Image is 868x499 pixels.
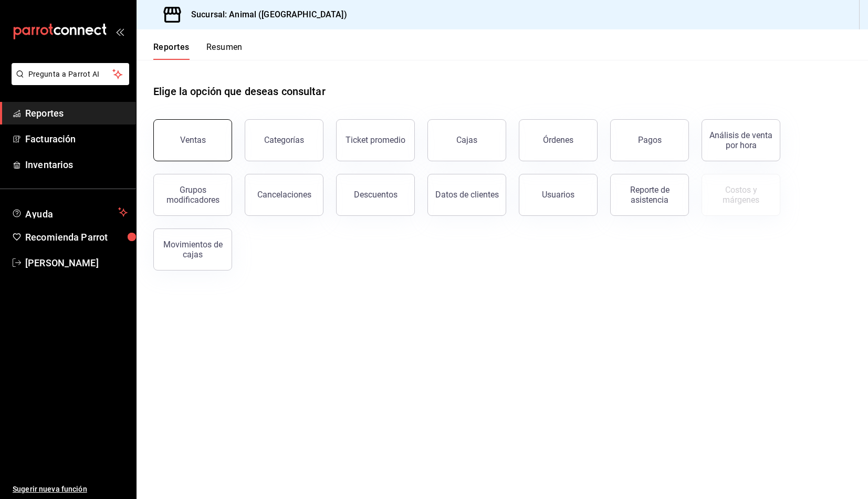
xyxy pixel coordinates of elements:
div: Ticket promedio [346,135,405,145]
span: Pregunta a Parrot AI [28,69,113,80]
button: Categorías [245,119,323,161]
div: Descuentos [354,190,398,200]
button: Datos de clientes [427,174,506,216]
h3: Sucursal: Animal ([GEOGRAPHIC_DATA]) [183,8,347,21]
span: [PERSON_NAME] [25,256,128,270]
div: Órdenes [543,135,573,145]
div: Análisis de venta por hora [708,130,773,150]
div: Reporte de asistencia [617,185,682,205]
button: Descuentos [336,174,415,216]
div: Cajas [456,135,477,145]
span: Facturación [25,132,128,146]
div: Pagos [638,135,662,145]
span: Reportes [25,106,128,120]
button: Órdenes [519,119,598,161]
span: Inventarios [25,158,128,172]
button: Grupos modificadores [153,174,232,216]
a: Pregunta a Parrot AI [7,76,129,87]
div: Datos de clientes [435,190,499,200]
div: navigation tabs [153,42,243,60]
button: Movimientos de cajas [153,228,232,271]
button: Ticket promedio [336,119,415,161]
div: Usuarios [542,190,574,200]
button: Reporte de asistencia [610,174,689,216]
button: Análisis de venta por hora [702,119,780,161]
button: open_drawer_menu [116,27,124,36]
button: Contrata inventarios para ver este reporte [702,174,780,216]
div: Costos y márgenes [708,185,773,205]
button: Cajas [427,119,506,161]
button: Ventas [153,119,232,161]
h1: Elige la opción que deseas consultar [153,84,326,99]
button: Reportes [153,42,190,60]
span: Recomienda Parrot [25,230,128,244]
span: Ayuda [25,206,114,219]
button: Resumen [206,42,243,60]
button: Usuarios [519,174,598,216]
button: Pagos [610,119,689,161]
button: Pregunta a Parrot AI [12,63,129,85]
div: Cancelaciones [257,190,311,200]
div: Movimientos de cajas [160,240,225,259]
button: Cancelaciones [245,174,323,216]
div: Grupos modificadores [160,185,225,205]
span: Sugerir nueva función [13,484,128,495]
div: Ventas [180,135,206,145]
div: Categorías [264,135,304,145]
